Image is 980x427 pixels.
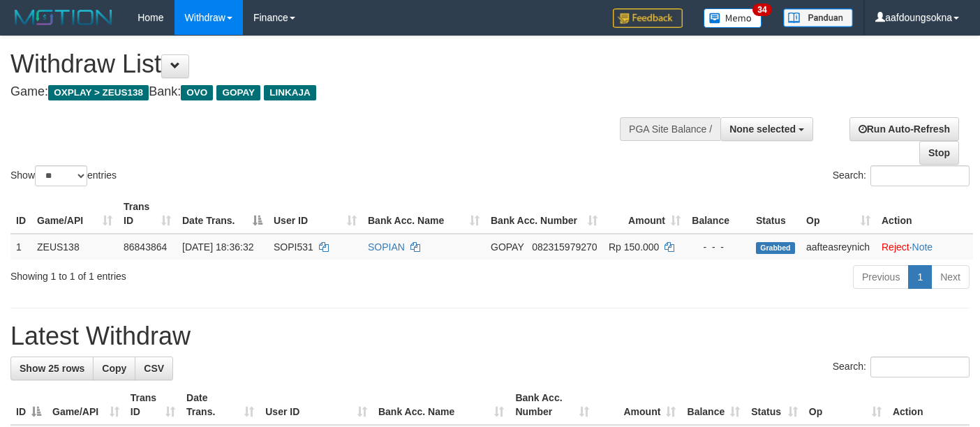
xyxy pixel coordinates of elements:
span: GOPAY [216,85,260,100]
a: Reject [882,241,910,253]
span: GOPAY [491,241,524,253]
th: User ID: activate to sort column ascending [268,194,362,234]
a: Next [931,265,970,289]
th: Action [876,194,973,234]
input: Search: [870,357,970,377]
th: Amount: activate to sort column ascending [595,385,682,425]
th: User ID: activate to sort column ascending [260,385,373,425]
th: Action [887,385,970,425]
span: Copy 082315979270 to clipboard [532,241,597,253]
span: 34 [752,3,771,16]
div: Showing 1 to 1 of 1 entries [10,264,398,283]
th: Op: activate to sort column ascending [803,385,887,425]
h1: Latest Withdraw [10,322,970,350]
span: Copy [102,363,126,374]
a: Stop [919,141,959,165]
img: Feedback.jpg [613,8,683,28]
div: - - - [692,240,745,254]
a: 1 [908,265,932,289]
td: aafteasreynich [801,234,876,260]
label: Search: [833,357,970,377]
th: Date Trans.: activate to sort column ascending [181,385,260,425]
span: Show 25 rows [20,363,84,374]
h4: Game: Bank: [10,85,639,99]
th: Balance [686,194,750,234]
span: LINKAJA [264,85,316,100]
span: CSV [144,363,164,374]
td: · [876,234,973,260]
td: 1 [10,234,31,260]
div: PGA Site Balance / [620,117,720,141]
a: Copy [93,357,135,380]
label: Search: [833,165,970,186]
th: Status: activate to sort column ascending [745,385,803,425]
a: SOPIAN [368,241,405,253]
th: ID [10,194,31,234]
th: ID: activate to sort column descending [10,385,47,425]
a: Run Auto-Refresh [849,117,959,141]
th: Game/API: activate to sort column ascending [47,385,125,425]
th: Bank Acc. Number: activate to sort column ascending [485,194,603,234]
span: [DATE] 18:36:32 [182,241,253,253]
img: MOTION_logo.png [10,7,117,28]
th: Amount: activate to sort column ascending [603,194,686,234]
a: Show 25 rows [10,357,94,380]
th: Bank Acc. Name: activate to sort column ascending [373,385,510,425]
a: Note [912,241,933,253]
span: 86843864 [124,241,167,253]
span: SOPI531 [274,241,313,253]
label: Show entries [10,165,117,186]
h1: Withdraw List [10,50,639,78]
a: CSV [135,357,173,380]
span: OVO [181,85,213,100]
button: None selected [720,117,813,141]
th: Status [750,194,801,234]
th: Balance: activate to sort column ascending [681,385,745,425]
th: Trans ID: activate to sort column ascending [125,385,181,425]
th: Bank Acc. Name: activate to sort column ascending [362,194,485,234]
th: Bank Acc. Number: activate to sort column ascending [510,385,594,425]
span: None selected [729,123,796,135]
span: Grabbed [756,242,795,254]
span: OXPLAY > ZEUS138 [48,85,149,100]
select: Showentries [35,165,87,186]
th: Trans ID: activate to sort column ascending [118,194,177,234]
th: Game/API: activate to sort column ascending [31,194,118,234]
td: ZEUS138 [31,234,118,260]
th: Op: activate to sort column ascending [801,194,876,234]
input: Search: [870,165,970,186]
th: Date Trans.: activate to sort column descending [177,194,268,234]
img: panduan.png [783,8,853,27]
span: Rp 150.000 [609,241,659,253]
a: Previous [853,265,909,289]
img: Button%20Memo.svg [704,8,762,28]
